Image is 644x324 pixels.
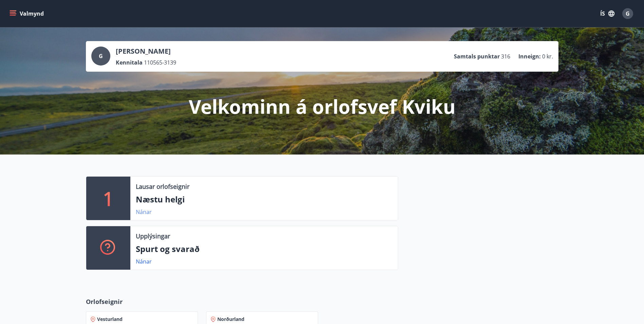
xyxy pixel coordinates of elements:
button: menu [8,7,47,20]
p: Upplýsingar [136,232,170,240]
a: Nánar [136,258,152,265]
p: [PERSON_NAME] [116,47,176,56]
span: G [626,10,630,17]
span: 0 kr. [542,53,553,60]
p: Næstu helgi [136,194,392,205]
span: 316 [501,53,510,60]
button: G [620,5,636,22]
p: 1 [103,185,114,211]
span: 110565-3139 [144,59,176,66]
p: Spurt og svarað [136,243,392,255]
p: Kennitala [116,59,143,66]
span: Orlofseignir [86,297,123,306]
p: Inneign : [518,53,541,60]
span: G [99,52,103,60]
p: Samtals punktar [454,53,500,60]
span: Vesturland [97,316,123,323]
p: Velkominn á orlofsvef Kviku [189,93,456,119]
p: Lausar orlofseignir [136,182,189,191]
span: Norðurland [217,316,244,323]
a: Nánar [136,208,152,216]
button: ÍS [596,7,618,20]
